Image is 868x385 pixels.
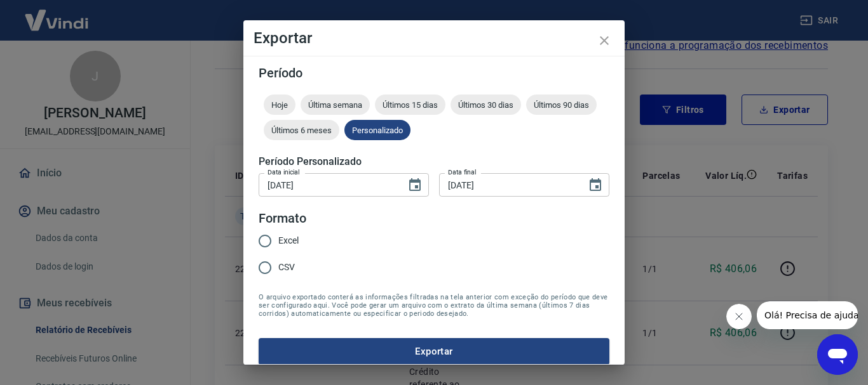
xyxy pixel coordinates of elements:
[259,155,609,168] h5: Período Personalizado
[254,30,614,46] h4: Exportar
[757,301,858,329] iframe: Mensagem da empresa
[439,173,578,197] input: DD/MM/YYYY
[259,67,609,79] h5: Período
[264,95,295,115] div: Hoje
[448,167,477,177] label: Data final
[268,167,300,177] label: Data inicial
[726,304,752,329] iframe: Fechar mensagem
[451,100,521,110] span: Últimos 30 dias
[259,209,306,228] legend: Formato
[375,100,445,110] span: Últimos 15 dias
[402,173,428,198] button: Choose date, selected date is 18 de ago de 2025
[278,234,299,247] span: Excel
[589,25,620,56] button: close
[583,173,608,198] button: Choose date, selected date is 19 de ago de 2025
[817,334,858,375] iframe: Botão para abrir a janela de mensagens
[259,173,397,197] input: DD/MM/YYYY
[526,95,597,115] div: Últimos 90 dias
[301,100,370,110] span: Última semana
[451,95,521,115] div: Últimos 30 dias
[259,338,609,365] button: Exportar
[375,95,445,115] div: Últimos 15 dias
[278,261,295,274] span: CSV
[264,100,295,110] span: Hoje
[344,126,410,135] span: Personalizado
[264,120,339,140] div: Últimos 6 meses
[526,100,597,110] span: Últimos 90 dias
[259,293,609,318] span: O arquivo exportado conterá as informações filtradas na tela anterior com exceção do período que ...
[264,126,339,135] span: Últimos 6 meses
[8,9,107,19] span: Olá! Precisa de ajuda?
[301,95,370,115] div: Última semana
[344,120,410,140] div: Personalizado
